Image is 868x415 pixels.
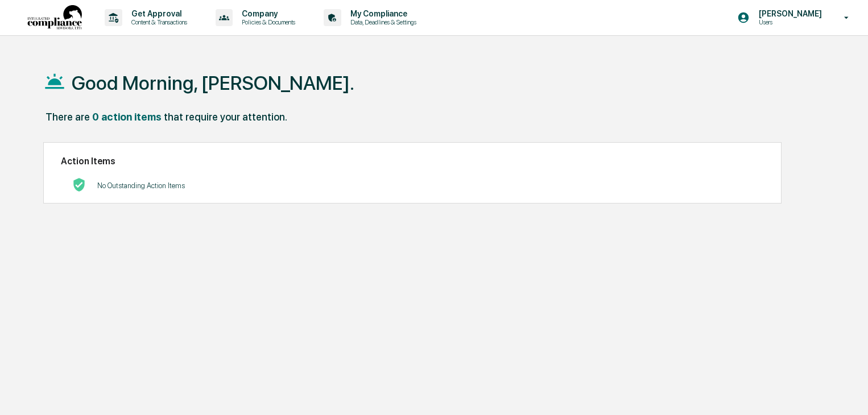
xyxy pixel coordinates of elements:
div: There are [46,111,90,123]
div: that require your attention. [164,111,287,123]
p: Data, Deadlines & Settings [341,18,422,26]
p: No Outstanding Action Items [97,181,185,190]
h2: Action Items [61,156,764,167]
p: Company [233,9,301,18]
p: Get Approval [122,9,193,18]
p: My Compliance [341,9,422,18]
img: No Actions logo [72,178,86,192]
img: logo [27,5,82,31]
p: [PERSON_NAME] [750,9,828,18]
p: Policies & Documents [233,18,301,26]
h1: Good Morning, [PERSON_NAME]. [72,72,354,94]
div: 0 action items [92,111,162,123]
p: Content & Transactions [122,18,193,26]
p: Users [750,18,828,26]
